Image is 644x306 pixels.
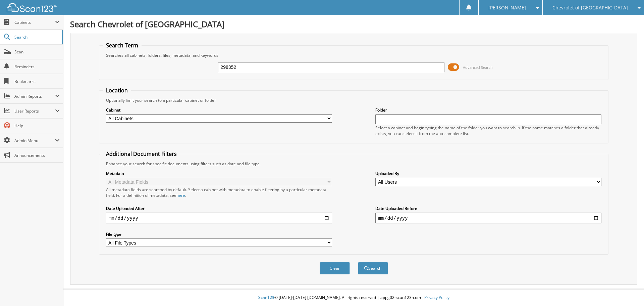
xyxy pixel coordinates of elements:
div: Searches all cabinets, folders, files, metadata, and keywords [103,52,605,58]
span: Advanced Search [463,65,493,70]
span: [PERSON_NAME] [488,6,526,10]
legend: Search Term [103,42,142,49]
div: Optionally limit your search to a particular cabinet or folder [103,97,605,103]
span: Admin Reports [14,93,55,99]
button: Clear [320,262,350,274]
span: Search [14,34,59,40]
label: Date Uploaded Before [375,206,601,211]
label: Folder [375,107,601,113]
label: Metadata [106,171,332,176]
h1: Search Chevrolet of [GEOGRAPHIC_DATA] [70,18,637,30]
div: All metadata fields are searched by default. Select a cabinet with metadata to enable filtering b... [106,187,332,198]
span: Help [14,123,60,129]
div: © [DATE]-[DATE] [DOMAIN_NAME]. All rights reserved | appg02-scan123-com | [63,290,644,306]
div: Select a cabinet and begin typing the name of the folder you want to search in. If the name match... [375,125,601,136]
span: Reminders [14,64,60,70]
span: Scan123 [258,295,274,300]
img: scan123-logo-white.svg [7,3,57,12]
span: Admin Menu [14,138,55,143]
span: Cabinets [14,19,55,25]
input: start [106,213,332,223]
a: Privacy Policy [424,295,449,300]
span: Announcements [14,152,60,158]
label: File type [106,231,332,237]
span: Scan [14,49,60,55]
span: Chevrolet of [GEOGRAPHIC_DATA] [552,6,628,10]
label: Cabinet [106,107,332,113]
span: User Reports [14,108,55,114]
legend: Additional Document Filters [103,150,180,158]
legend: Location [103,87,131,94]
div: Enhance your search for specific documents using filters such as date and file type. [103,161,605,167]
input: end [375,213,601,223]
label: Date Uploaded After [106,206,332,211]
button: Search [358,262,388,274]
a: here [176,192,185,198]
span: Bookmarks [14,79,60,84]
label: Uploaded By [375,171,601,176]
iframe: Chat Widget [610,274,644,306]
